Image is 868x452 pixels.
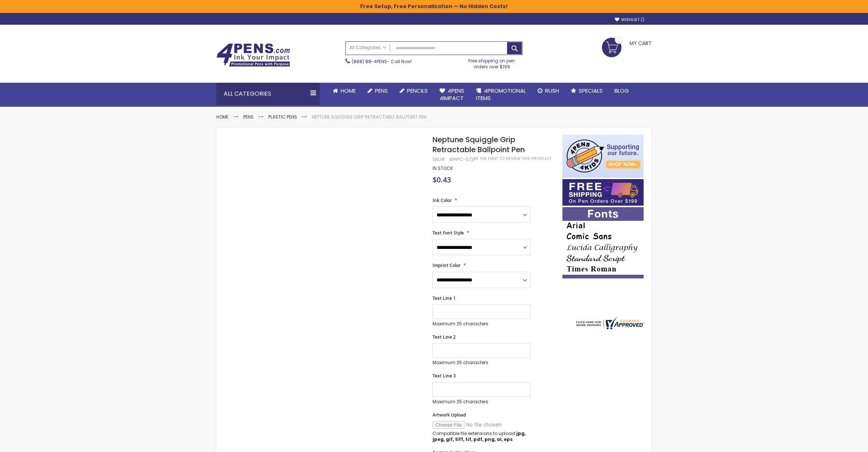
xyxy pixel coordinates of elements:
[562,135,644,178] img: 4pens 4 kids
[433,175,451,185] span: $0.43
[574,317,644,329] img: 4pens.com widget logo
[433,334,456,340] span: Text Line 2
[327,83,362,99] a: Home
[440,87,464,102] span: 4Pens 4impact
[579,87,603,95] span: Specials
[433,165,453,171] div: Availability
[449,157,474,162] div: 4PHPC-573
[434,83,470,107] a: 4Pens4impact
[474,156,551,161] a: Be the first to review this product
[362,83,394,99] a: Pens
[216,114,228,120] a: Home
[614,87,629,95] span: Blog
[375,87,388,95] span: Pens
[352,58,412,65] span: - Call Now!
[433,360,531,366] p: Maximum 25 characters
[545,87,559,95] span: Rush
[532,83,565,99] a: Rush
[268,114,297,120] a: Plastic Pens
[349,45,386,51] span: All Categories
[433,430,526,442] strong: jpg, jpeg, gif, tiff, tif, pdf, png, ai, eps
[433,295,456,301] span: Text Line 1
[352,58,387,65] a: (888) 88-4PENS
[565,83,609,99] a: Specials
[216,43,290,67] img: 4Pens Custom Pens and Promotional Products
[433,431,531,442] p: Compatible file extensions to upload:
[433,262,461,268] span: Imprint Color
[562,179,644,206] img: Free shipping on orders over $199
[433,399,531,405] p: Maximum 25 characters
[312,114,426,120] li: Neptune Squiggle Grip Retractable Ballpoint Pen
[476,87,526,102] span: 4PROMOTIONAL ITEMS
[433,165,453,171] span: In stock
[615,17,644,23] a: Wishlist
[433,412,466,418] span: Artwork Upload
[243,114,254,120] a: Pens
[562,207,644,278] img: font-personalization-examples
[609,83,635,99] a: Blog
[433,373,456,379] span: Text Line 3
[433,197,452,203] span: Ink Color
[346,42,390,54] a: All Categories
[461,55,523,70] div: Free shipping on pen orders over $199
[433,156,446,162] strong: SKU
[433,321,531,327] p: Maximum 25 characters
[470,83,532,107] a: 4PROMOTIONALITEMS
[407,87,428,95] span: Pencils
[216,83,320,105] div: All Categories
[341,87,356,95] span: Home
[394,83,434,99] a: Pencils
[433,230,464,236] span: Text Font Style
[433,134,525,155] span: Neptune Squiggle Grip Retractable Ballpoint Pen
[574,325,644,331] a: 4pens.com certificate URL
